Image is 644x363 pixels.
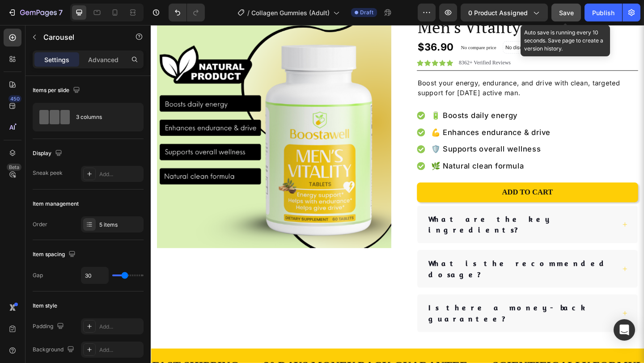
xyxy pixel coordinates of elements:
p: No discount [386,20,415,28]
div: Item spacing [33,249,77,261]
p: 🛡️ Supports overall wellness [305,129,435,141]
p: What is the recommended dosage? [302,253,504,277]
div: Add... [99,346,141,354]
button: Publish [585,4,622,21]
p: 🔋 Boosts daily energy [305,92,435,104]
iframe: Design area [151,25,644,363]
div: 5 items [99,221,141,229]
div: Sneak peek [33,169,63,177]
div: Undo/Redo [169,4,205,21]
span: Save [559,9,574,17]
button: 7 [4,4,67,21]
p: Is there a money-back guarantee? [302,301,504,325]
span: Collagen Gummies (Adult) [251,8,330,17]
div: Open Intercom Messenger [614,319,635,341]
p: Boost your energy, endurance, and drive with clean, targeted support for [DATE] active man. [290,58,529,79]
p: 7 [59,7,63,18]
p: Advanced [88,55,119,64]
div: Background [33,344,76,356]
p: What are the key ingredients? [302,205,504,229]
div: $36.90 [289,16,330,32]
button: 0 product assigned [461,4,548,21]
div: Gap [33,271,43,279]
span: / [247,8,250,17]
div: Item style [33,302,57,310]
div: Add... [99,170,141,178]
div: Item management [33,200,79,208]
div: Padding [33,321,66,333]
div: Items per slide [33,84,82,97]
div: Add... [99,323,141,331]
div: 3 columns [76,107,131,127]
span: Draft [360,8,373,17]
div: Order [33,220,47,228]
button: Save [551,4,581,21]
p: 8362+ Verified Reviews [335,37,391,45]
p: Settings [44,55,69,64]
span: 0 product assigned [468,8,528,17]
input: Auto [81,267,108,283]
p: No compare price [337,21,376,27]
div: Publish [592,8,614,17]
button: <p>ADD TO CART</p> [289,171,530,192]
div: Beta [7,164,21,171]
p: 💪 Enhances endurance & drive [305,110,435,122]
p: ADD TO CART [382,177,437,187]
div: Display [33,148,64,160]
div: 450 [8,95,21,102]
p: Carousel [43,32,119,42]
p: 🌿 Natural clean formula [305,147,435,159]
